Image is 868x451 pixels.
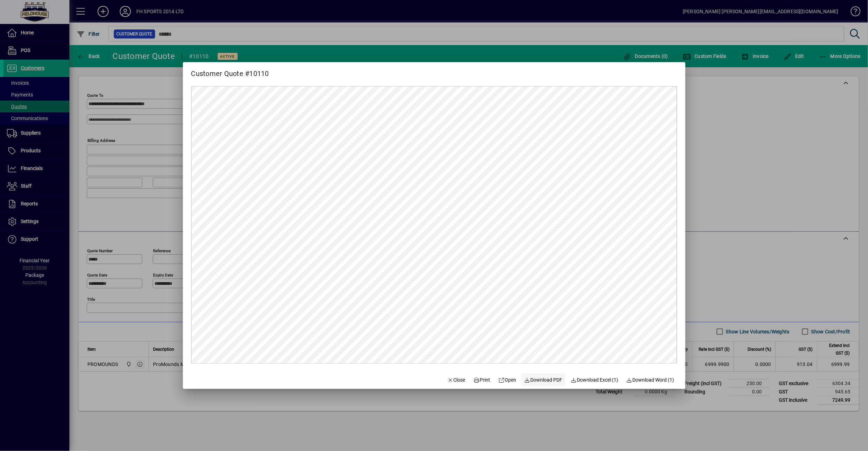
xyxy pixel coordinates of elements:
[568,374,621,386] button: Download Excel (1)
[624,374,677,386] button: Download Word (1)
[571,376,618,384] span: Download Excel (1)
[474,376,490,384] span: Print
[445,374,468,386] button: Close
[183,62,277,79] h2: Customer Quote #10110
[522,374,565,386] a: Download PDF
[496,374,519,386] a: Open
[447,376,465,384] span: Close
[471,374,493,386] button: Print
[524,376,563,384] span: Download PDF
[499,376,516,384] span: Open
[626,376,674,384] span: Download Word (1)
